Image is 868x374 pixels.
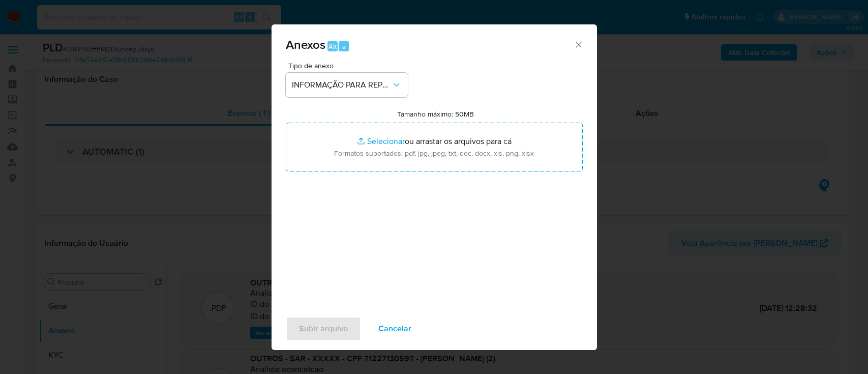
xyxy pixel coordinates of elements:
span: Cancelar [378,318,411,340]
span: Anexos [286,36,325,53]
button: Cancelar [365,317,425,341]
span: Alt [328,42,337,51]
span: a [342,42,346,51]
span: Tipo de anexo [288,62,410,69]
button: INFORMAÇÃO PARA REPORTE - COAF [286,73,408,97]
span: INFORMAÇÃO PARA REPORTE - COAF [292,80,392,90]
button: Fechar [574,40,583,49]
label: Tamanho máximo: 50MB [397,109,474,119]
